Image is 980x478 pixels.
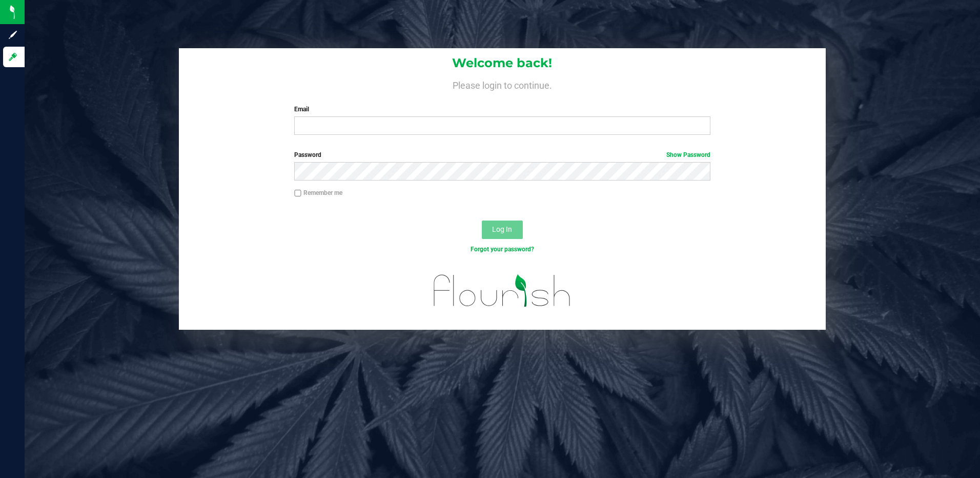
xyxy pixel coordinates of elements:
[471,246,534,253] a: Forgot your password?
[294,188,342,197] label: Remember me
[294,105,710,114] label: Email
[666,151,710,158] a: Show Password
[294,151,321,158] span: Password
[492,225,512,233] span: Log In
[294,190,301,197] input: Remember me
[482,221,523,239] button: Log In
[179,78,826,90] h4: Please login to continue.
[8,52,18,62] inline-svg: Log in
[179,56,826,70] h1: Welcome back!
[8,30,18,40] inline-svg: Sign up
[421,265,583,317] img: flourish_logo.svg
